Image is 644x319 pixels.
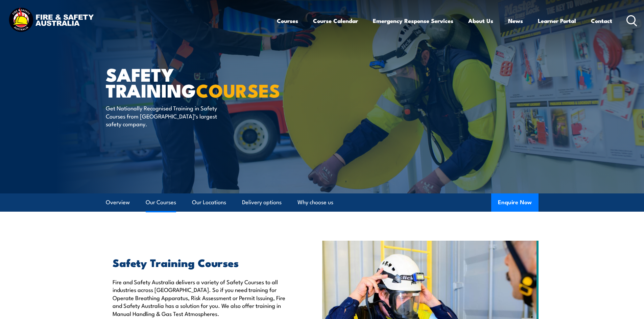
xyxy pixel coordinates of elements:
[242,193,282,211] a: Delivery options
[196,76,280,104] strong: COURSES
[106,66,273,98] h1: Safety Training
[297,193,333,211] a: Why choose us
[146,193,176,211] a: Our Courses
[591,12,612,30] a: Contact
[313,12,358,30] a: Course Calendar
[106,104,229,128] p: Get Nationally Recognised Training in Safety Courses from [GEOGRAPHIC_DATA]’s largest safety comp...
[508,12,523,30] a: News
[113,278,291,317] p: Fire and Safety Australia delivers a variety of Safety Courses to all industries across [GEOGRAPH...
[491,193,539,212] button: Enquire Now
[538,12,576,30] a: Learner Portal
[277,12,298,30] a: Courses
[106,193,130,211] a: Overview
[468,12,493,30] a: About Us
[192,193,226,211] a: Our Locations
[373,12,453,30] a: Emergency Response Services
[113,258,291,267] h2: Safety Training Courses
